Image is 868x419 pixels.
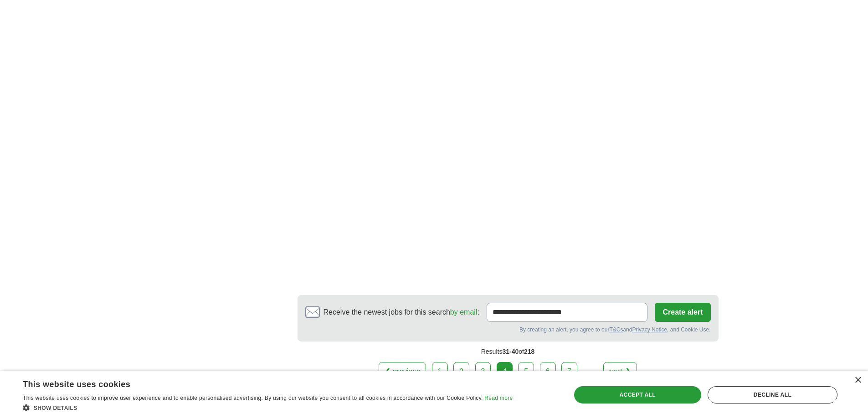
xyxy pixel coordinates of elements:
[475,362,491,381] a: 3
[609,326,623,333] a: T&Cs
[23,403,513,412] div: Show details
[432,362,448,381] a: 1
[23,395,483,401] span: This website uses cookies to improve user experience and to enable personalised advertising. By u...
[561,362,577,381] a: 7
[298,341,719,362] div: Results of
[497,362,513,381] div: 4
[34,405,77,411] span: Show details
[453,362,469,381] a: 2
[450,308,478,316] a: by email
[708,386,837,403] div: Decline all
[524,348,534,355] span: 218
[379,362,426,381] a: ❮ previous
[305,326,711,334] div: By creating an alert, you agree to our and , and Cookie Use.
[518,362,534,381] a: 5
[581,362,599,381] div: ...
[484,395,513,401] a: Read more, opens a new window
[324,307,479,318] span: Receive the newest jobs for this search :
[603,362,637,381] a: next ❯
[655,303,710,322] button: Create alert
[502,348,519,355] span: 31-40
[574,386,701,403] div: Accept all
[540,362,556,381] a: 6
[23,376,490,390] div: This website uses cookies
[854,377,861,384] div: Close
[632,326,667,333] a: Privacy Notice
